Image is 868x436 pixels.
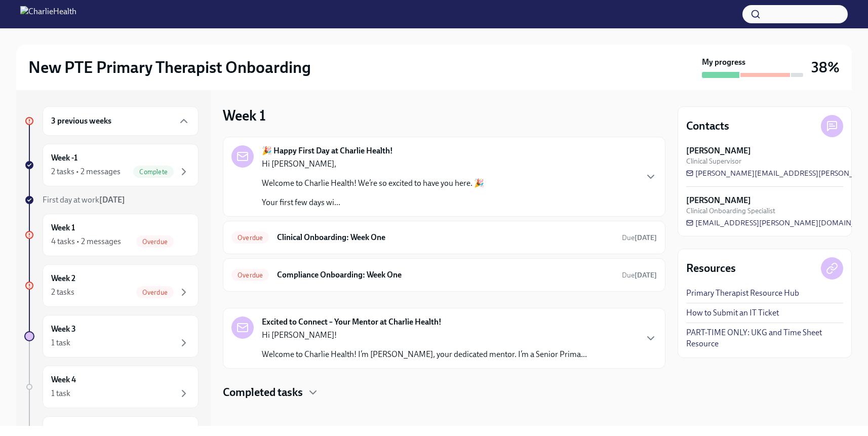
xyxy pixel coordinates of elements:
a: Week 41 task [24,366,199,408]
p: Hi [PERSON_NAME]! [262,330,587,341]
strong: My progress [702,57,745,68]
h6: 3 previous weeks [51,115,111,127]
a: Primary Therapist Resource Hub [686,288,799,299]
h6: Week 4 [51,374,76,385]
h4: Completed tasks [223,385,303,400]
div: 2 tasks • 2 messages [51,166,121,177]
strong: [PERSON_NAME] [686,145,751,156]
h4: Contacts [686,118,729,134]
a: First day at work[DATE] [24,194,199,206]
strong: [DATE] [635,233,657,242]
h6: Week -1 [51,152,77,164]
div: 3 previous weeks [43,106,199,136]
p: Welcome to Charlie Health! We’re so excited to have you here. 🎉 [262,178,484,189]
h3: 38% [811,58,840,76]
strong: 🎉 Happy First Day at Charlie Health! [262,145,393,156]
span: Overdue [231,271,269,279]
div: 1 task [51,388,70,399]
a: OverdueClinical Onboarding: Week OneDue[DATE] [231,229,657,246]
span: Overdue [136,289,174,296]
strong: Excited to Connect – Your Mentor at Charlie Health! [262,316,442,328]
h6: Week 2 [51,273,75,284]
span: September 20th, 2025 09:00 [622,270,657,280]
span: Clinical Onboarding Specialist [686,206,775,216]
h3: Week 1 [223,106,266,125]
span: September 20th, 2025 09:00 [622,233,657,243]
a: How to Submit an IT Ticket [686,307,779,319]
h6: Clinical Onboarding: Week One [277,232,614,243]
strong: [PERSON_NAME] [686,195,751,206]
h6: Compliance Onboarding: Week One [277,269,614,281]
span: First day at work [43,195,125,205]
a: PART-TIME ONLY: UKG and Time Sheet Resource [686,327,843,349]
p: Hi [PERSON_NAME], [262,158,484,170]
a: Week 14 tasks • 2 messagesOverdue [24,214,199,256]
a: Week 31 task [24,315,199,358]
h6: Week 1 [51,222,75,233]
div: 2 tasks [51,287,74,298]
span: Complete [133,168,174,176]
h6: Week 3 [51,324,76,335]
strong: [DATE] [635,271,657,280]
h4: Resources [686,261,736,276]
span: Overdue [136,238,174,246]
div: 1 task [51,337,70,348]
img: CharlieHealth [20,6,76,22]
p: Your first few days wi... [262,197,484,208]
span: Due [622,233,657,242]
div: 4 tasks • 2 messages [51,236,121,247]
span: Clinical Supervisor [686,156,741,166]
h2: New PTE Primary Therapist Onboarding [28,57,311,77]
strong: [DATE] [99,195,125,205]
span: Due [622,271,657,280]
a: OverdueCompliance Onboarding: Week OneDue[DATE] [231,267,657,283]
span: Overdue [231,234,269,242]
h6: Week 5 [51,425,76,436]
a: Week 22 tasksOverdue [24,264,199,307]
p: Welcome to Charlie Health! I’m [PERSON_NAME], your dedicated mentor. I’m a Senior Prima... [262,349,587,360]
div: Completed tasks [223,385,665,400]
a: Week -12 tasks • 2 messagesComplete [24,144,199,186]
